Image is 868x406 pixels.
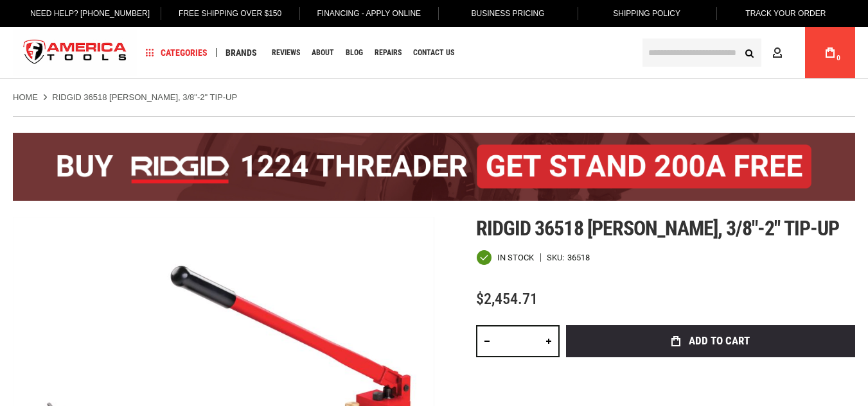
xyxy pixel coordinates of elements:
[567,253,590,262] div: 36518
[476,290,538,308] span: $2,454.71
[837,55,840,62] span: 0
[13,133,855,201] img: BOGO: Buy the RIDGID® 1224 Threader (26092), get the 92467 200A Stand FREE!
[266,44,306,62] a: Reviews
[563,361,858,366] iframe: Secure express checkout frame
[312,49,334,56] span: About
[476,216,839,241] span: Ridgid 36518 [PERSON_NAME], 3/8"-2" tip-up
[140,44,213,62] a: Categories
[547,253,567,262] strong: SKU
[476,250,534,266] div: Availability
[52,92,237,102] strong: RIDGID 36518 [PERSON_NAME], 3/8"-2" TIP-UP
[369,44,407,62] a: Repairs
[13,92,38,103] a: Home
[146,48,208,57] span: Categories
[613,9,680,18] span: Shipping Policy
[497,253,534,262] span: In stock
[737,40,761,65] button: Search
[220,44,263,62] a: Brands
[306,44,340,62] a: About
[375,49,402,56] span: Repairs
[340,44,369,62] a: Blog
[13,29,137,77] img: America Tools
[413,49,454,56] span: Contact Us
[689,335,750,346] span: Add to Cart
[566,325,855,357] button: Add to Cart
[226,48,257,57] span: Brands
[407,44,460,62] a: Contact Us
[272,49,300,56] span: Reviews
[818,27,842,78] a: 0
[346,49,363,56] span: Blog
[13,29,137,77] a: store logo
